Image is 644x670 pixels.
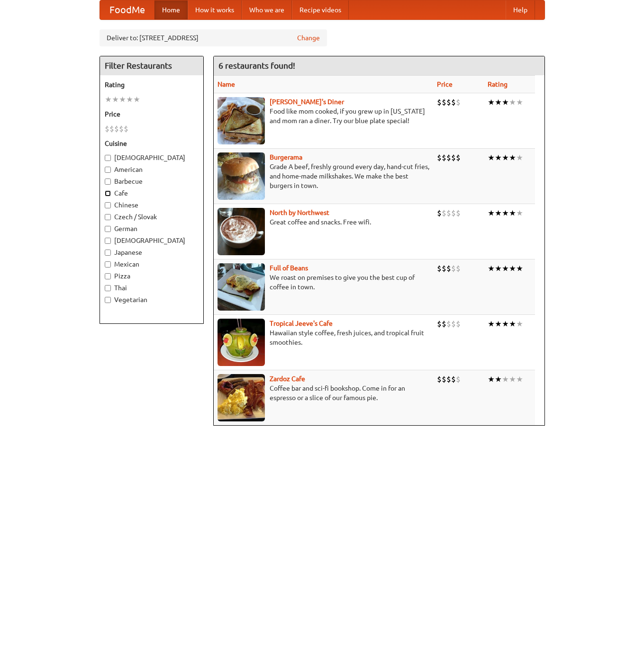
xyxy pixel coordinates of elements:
[437,152,442,163] li: $
[495,263,502,274] li: ★
[488,208,495,218] li: ★
[437,319,442,329] li: $
[218,107,429,125] p: Food like mom cooked, if you grew up in [US_STATE] and mom ran a diner. Try our blue plate special!
[495,374,502,384] li: ★
[488,97,495,107] li: ★
[451,152,456,163] li: $
[446,319,451,329] li: $
[105,236,199,245] label: [DEMOGRAPHIC_DATA]
[105,200,199,210] label: Chinese
[124,124,128,134] li: $
[516,374,523,384] li: ★
[502,263,509,274] li: ★
[105,190,111,197] input: Cafe
[105,273,111,279] input: Pizza
[105,295,199,304] label: Vegetarian
[442,97,446,107] li: $
[442,374,446,384] li: $
[509,97,516,107] li: ★
[105,155,111,161] input: [DEMOGRAPHIC_DATA]
[105,177,199,186] label: Barbecue
[119,94,126,105] li: ★
[218,328,429,347] p: Hawaiian style coffee, fresh juices, and tropical fruit smoothies.
[270,98,344,106] b: [PERSON_NAME]'s Diner
[105,224,199,233] label: German
[105,285,111,291] input: Thai
[446,263,451,274] li: $
[218,80,235,88] a: Name
[270,375,305,383] b: Zardoz Cafe
[109,124,114,134] li: $
[451,97,456,107] li: $
[154,0,188,19] a: Home
[495,208,502,218] li: ★
[270,209,329,216] a: North by Northwest
[509,374,516,384] li: ★
[105,139,199,148] h5: Cuisine
[446,374,451,384] li: $
[218,319,265,366] img: jeeves.jpg
[105,80,199,89] h5: Rating
[105,271,199,281] label: Pizza
[218,263,265,311] img: beans.jpg
[114,124,119,134] li: $
[509,152,516,163] li: ★
[446,152,451,163] li: $
[105,94,112,105] li: ★
[270,320,333,327] a: Tropical Jeeve's Cafe
[105,226,111,232] input: German
[437,374,442,384] li: $
[509,319,516,329] li: ★
[502,319,509,329] li: ★
[446,97,451,107] li: $
[105,250,111,256] input: Japanese
[502,208,509,218] li: ★
[297,33,320,43] a: Change
[456,319,461,329] li: $
[506,0,535,19] a: Help
[509,263,516,274] li: ★
[218,208,265,255] img: north.jpg
[218,217,429,227] p: Great coffee and snacks. Free wifi.
[442,263,446,274] li: $
[456,152,461,163] li: $
[442,319,446,329] li: $
[502,374,509,384] li: ★
[516,263,523,274] li: ★
[105,188,199,198] label: Cafe
[488,152,495,163] li: ★
[488,374,495,384] li: ★
[105,109,199,119] h5: Price
[456,97,461,107] li: $
[442,152,446,163] li: $
[105,283,199,293] label: Thai
[105,248,199,257] label: Japanese
[270,153,302,161] a: Burgerama
[502,97,509,107] li: ★
[133,94,140,105] li: ★
[105,124,109,134] li: $
[105,214,111,220] input: Czech / Slovak
[270,264,308,272] a: Full of Beans
[218,61,295,70] ng-pluralize: 6 restaurants found!
[488,263,495,274] li: ★
[218,162,429,190] p: Grade A beef, freshly ground every day, hand-cut fries, and home-made milkshakes. We make the bes...
[446,208,451,218] li: $
[242,0,292,19] a: Who we are
[451,374,456,384] li: $
[105,238,111,244] input: [DEMOGRAPHIC_DATA]
[451,263,456,274] li: $
[495,319,502,329] li: ★
[105,259,199,269] label: Mexican
[119,124,124,134] li: $
[456,208,461,218] li: $
[188,0,242,19] a: How it works
[292,0,349,19] a: Recipe videos
[126,94,133,105] li: ★
[105,165,199,174] label: American
[488,319,495,329] li: ★
[105,167,111,173] input: American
